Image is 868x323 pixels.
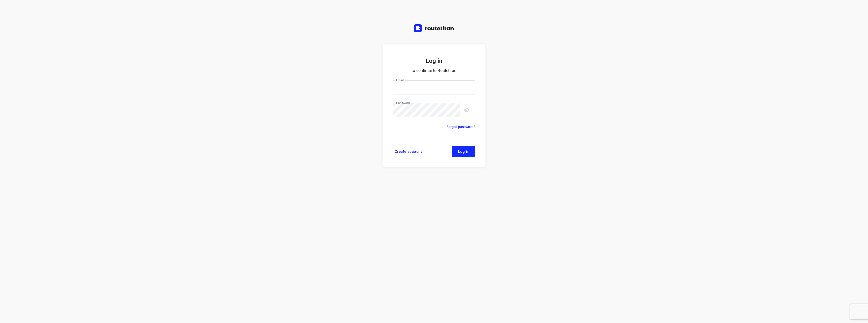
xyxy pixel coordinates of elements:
[393,67,475,74] p: to continue to Routetitan
[395,150,422,154] span: Create account
[393,146,424,157] a: Create account
[414,24,454,32] img: Routetitan
[393,57,475,65] h5: Log in
[446,124,475,130] a: Forgot password?
[414,24,454,34] a: Routetitan
[452,146,475,157] button: Log in
[458,150,469,154] span: Log in
[462,105,472,115] button: toggle password visibility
